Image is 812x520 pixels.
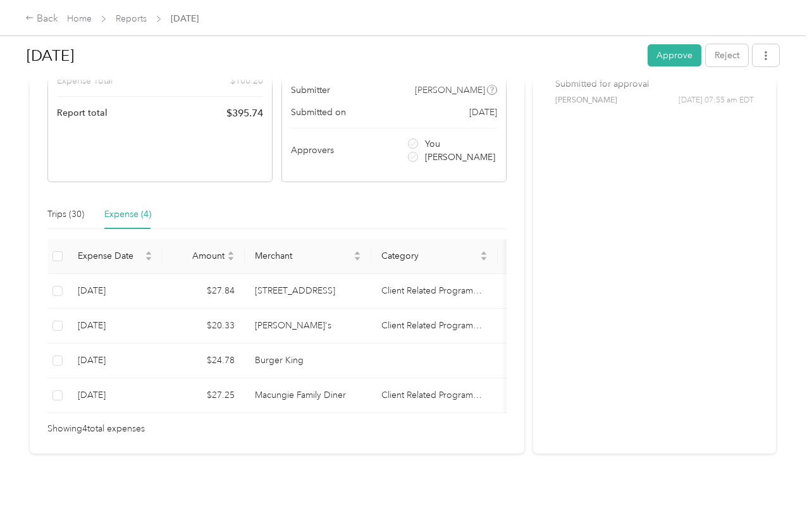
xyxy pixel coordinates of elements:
span: caret-up [227,249,235,257]
th: Photo [498,239,561,274]
span: [PERSON_NAME] [425,151,495,164]
span: caret-down [227,255,235,263]
td: 2441 Schoenersville Rd [245,274,371,309]
span: [PERSON_NAME] [555,95,617,106]
span: Showing 4 total expenses [47,422,145,436]
td: $27.25 [163,378,245,413]
span: You [425,137,440,151]
td: Client Related Programming [371,274,498,309]
a: Home [67,13,92,24]
span: [DATE] [469,106,497,119]
iframe: Everlance-gr Chat Button Frame [741,449,812,520]
span: Submitter [291,84,330,97]
span: Submitted on [291,106,346,119]
span: caret-up [145,249,152,257]
td: Client Related Programming [371,309,498,344]
button: Approve [648,44,701,66]
span: [DATE] 07:55 am EDT [679,95,754,106]
span: caret-down [480,255,488,263]
td: 8-11-2025 [68,344,163,378]
span: Report total [57,106,108,120]
div: Expense (4) [104,207,151,221]
td: 8-26-2025 [68,274,163,309]
div: Trips (30) [47,207,84,221]
td: $27.84 [163,274,245,309]
th: Category [371,239,498,274]
span: caret-up [480,249,488,257]
th: Amount [163,239,245,274]
span: [DATE] [171,12,199,25]
span: caret-down [145,255,152,263]
span: Category [381,251,477,261]
span: caret-down [354,255,361,263]
td: $24.78 [163,344,245,378]
td: Client Related Programming [371,378,498,413]
td: $20.33 [163,309,245,344]
span: [PERSON_NAME] [415,84,485,97]
td: Macungie Family Diner [245,378,371,413]
span: Approvers [291,144,334,157]
th: Merchant [245,239,371,274]
span: caret-up [354,249,361,257]
th: Expense Date [68,239,163,274]
div: Back [25,11,58,27]
td: 8-7-2025 [68,378,163,413]
td: Wendy's [245,309,371,344]
td: 8-26-2025 [68,309,163,344]
span: Merchant [255,251,351,261]
span: Expense Date [78,251,142,261]
a: Reports [116,13,147,24]
span: $ 395.74 [226,106,263,121]
button: Reject [706,44,748,66]
h1: Aug 2025 [27,40,639,71]
span: Amount [173,251,225,261]
td: Burger King [245,344,371,378]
